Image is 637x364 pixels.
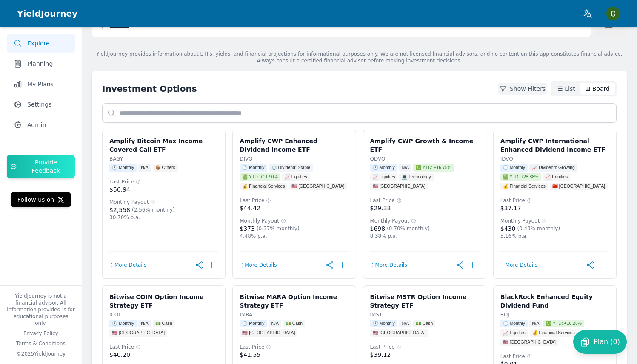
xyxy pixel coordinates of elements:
[7,116,75,134] a: Admin
[109,214,218,221] div: 30.70 % p.a.
[500,233,609,240] div: 5.16 % p.a.
[370,224,386,233] div: $698
[138,164,151,171] span: N/A
[399,173,433,181] div: Top sector shows the main industry sector the fund focuses on
[500,204,609,212] div: $37.17
[23,330,58,337] a: Privacy Policy
[153,164,178,171] span: 📦 Others
[370,233,479,240] div: 8.38 % p.a.
[370,344,479,350] div: Last Price
[7,95,75,114] a: Settings
[370,204,479,212] div: $29.38
[109,350,218,359] div: $40.20
[413,164,454,171] span: 💹 YTD: +16.75%
[370,197,479,204] div: Last Price
[109,320,137,327] div: Dividend payment frequency indicates how often the fund pays dividends
[240,183,287,190] div: Top sector shows the main industry sector the fund focuses on
[269,320,281,327] div: Insufficient dividend history (requires at least 4 payments), and a fund being around for at leas...
[193,259,206,271] button: Share
[138,164,151,172] div: Insufficient dividend history (requires at least 4 payments), and a fund being around for at leas...
[240,350,348,359] div: $41.55
[153,320,175,327] span: 💵 Cash
[109,330,167,336] span: 🇺🇸 [GEOGRAPHIC_DATA]
[594,337,620,347] span: Plan ( 0 )
[109,185,218,194] div: $56.94
[500,164,528,172] div: Dividend payment frequency indicates how often the fund pays dividends
[370,293,479,310] h3: Bitwise MSTR Option Income Strategy ETF
[283,320,305,327] span: 💵 Cash
[27,39,50,48] span: Explore
[109,262,146,268] button: ⋮More Details
[370,217,479,224] div: Monthly Payout
[399,164,411,171] span: N/A
[240,224,255,233] div: $373
[269,164,313,171] span: ⚖️ Dividend: Stable
[16,350,66,357] p: © 2025 YieldJourney
[7,293,75,327] p: YieldJourney is not a financial advisor. All information provided is for educational purposes only.
[500,183,548,190] span: 💰 Financial Services
[7,75,75,93] a: My Plans
[240,183,287,190] span: 💰 Financial Services
[109,137,218,154] h3: Amplify Bitcoin Max Income Covered Call ETF
[517,225,560,232] div: ( 0.43 % monthly)
[370,174,398,181] span: 📈 Equities
[240,164,267,171] span: 🕐 Monthly
[109,329,167,337] div: Top country shows the main geographical region the fund is exposed to
[27,121,46,129] span: Admin
[529,164,577,172] div: Dividends are increasing by more than 5% over time
[500,330,528,336] span: 📈 Equities
[370,330,428,336] span: 🇺🇸 [GEOGRAPHIC_DATA]
[399,320,411,327] div: Insufficient dividend history (requires at least 4 payments), and a fund being around for at leas...
[500,320,528,327] span: 🕐 Monthly
[109,178,218,185] div: Last Price
[206,259,218,271] button: Add to Plan
[27,80,54,88] span: My Plans
[109,164,137,172] div: Dividend payment frequency indicates how often the fund pays dividends
[240,344,348,350] div: Last Price
[370,164,397,172] div: Dividend payment frequency indicates how often the fund pays dividends
[282,173,310,181] div: Primary asset type shows the main type of assets the fund holds
[336,259,349,271] button: Add to Plan
[92,51,627,64] p: YieldJourney provides information about ETFs, yields, and financial projections for informational...
[500,262,537,268] button: ⋮More Details
[584,259,597,271] button: Share
[282,174,310,181] span: 📈 Equities
[240,320,267,327] div: Dividend payment frequency indicates how often the fund pays dividends
[500,174,541,181] span: 💹 YTD: +28.88%
[454,259,466,271] button: Share
[151,200,156,205] svg: Payouts represent the accumulated monthly dividends yield, averaged over the past year and divide...
[240,174,280,181] span: 💹 YTD: +11.90%
[240,137,348,154] h3: Amplify CWP Enhanced Dividend Income ETF
[500,353,609,360] div: Last Price
[370,164,397,171] span: 🕐 Monthly
[7,54,75,73] a: Planning
[543,174,570,181] span: 📈 Equities
[240,204,348,212] div: $44.42
[109,344,218,350] div: Last Price
[17,195,54,204] span: Follow us on
[109,164,137,171] span: 🕐 Monthly
[102,83,197,95] h2: Investment Options
[500,183,548,190] div: Top sector shows the main industry sector the fund focuses on
[370,137,479,154] h3: Amplify CWP Growth & Income ETF
[413,320,435,327] div: Primary asset type shows the main type of assets the fund holds
[399,174,433,181] span: 💻 Technology
[240,329,297,337] div: Top country shows the main geographical region the fund is exposed to
[500,217,609,224] div: Monthly Payout
[109,206,130,214] div: $2,558
[500,197,609,204] div: Last Price
[500,173,541,181] div: Year-to-date price change shows the fund's performance since the beginning of the year
[529,164,577,171] span: 📈 Dividend: Growing
[11,192,71,207] a: Follow us on
[543,320,584,327] div: Year-to-date price change shows the fund's performance since the beginning of the year
[323,259,336,271] button: Share
[500,311,609,318] p: BDJ
[370,262,407,268] button: ⋮More Details
[240,330,297,336] span: 🇺🇸 [GEOGRAPHIC_DATA]
[529,320,542,327] div: Insufficient dividend history (requires at least 4 payments), and a fund being around for at leas...
[257,225,300,232] div: ( 0.37 % monthly)
[153,164,178,172] div: Primary asset type shows the main type of assets the fund holds
[269,164,313,172] div: Dividend: Stable with 2.3% coefficient of variation
[550,183,608,190] span: 🇨🇳 [GEOGRAPHIC_DATA]
[500,164,528,171] span: 🕐 Monthly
